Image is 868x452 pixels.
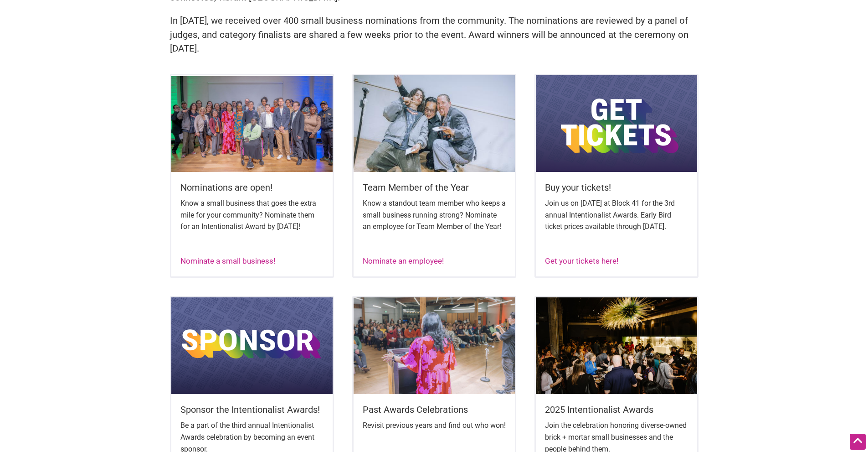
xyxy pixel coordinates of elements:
[363,403,506,416] h5: Past Awards Celebrations
[180,197,324,233] p: Know a small business that goes the extra mile for your community? Nominate them for an Intention...
[545,256,618,265] a: Get your tickets here!
[545,197,688,233] p: Join us on [DATE] at Block 41 for the 3rd annual Intentionalist Awards. Early Bird ticket prices ...
[363,181,506,194] h5: Team Member of the Year
[180,181,324,194] h5: Nominations are open!
[545,181,688,194] h5: Buy your tickets!
[170,14,699,56] p: In [DATE], we received over 400 small business nominations from the community. The nominations ar...
[363,256,444,265] a: Nominate an employee!
[363,197,506,233] p: Know a standout team member who keeps a small business running strong? Nominate an employee for T...
[850,434,866,450] div: Scroll Back to Top
[363,420,506,431] p: Revisit previous years and find out who won!
[180,403,324,416] h5: Sponsor the Intentionalist Awards!
[545,403,688,416] h5: 2025 Intentionalist Awards
[180,256,275,265] a: Nominate a small business!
